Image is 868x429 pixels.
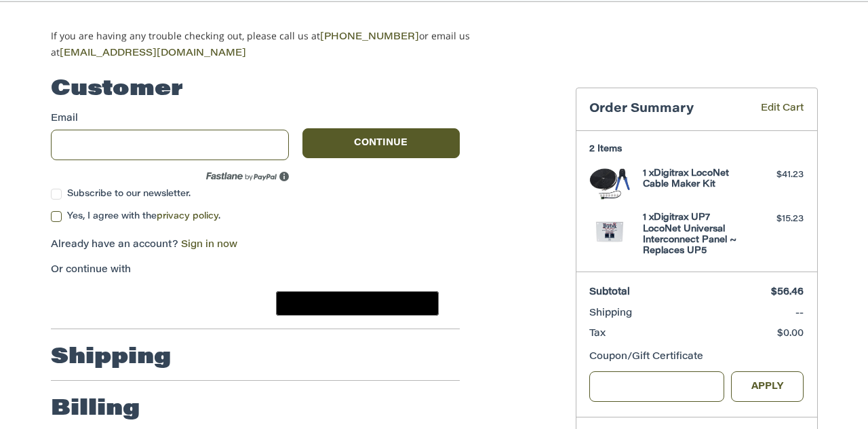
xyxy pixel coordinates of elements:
[181,240,237,250] a: Sign in now
[51,344,171,371] h2: Shipping
[589,288,630,297] span: Subtotal
[51,238,460,253] p: Already have an account?
[161,291,263,316] iframe: PayPal-paylater
[589,309,632,318] span: Shipping
[589,371,724,402] input: Gift Certificate or Coupon Code
[750,212,804,226] div: $15.23
[643,212,747,257] h4: 1 x Digitrax UP7 LocoNet Universal Interconnect Panel ~ Replaces UP5
[741,102,804,117] a: Edit Cart
[302,128,460,158] button: Continue
[589,144,804,155] h3: 2 Items
[771,288,804,297] span: $56.46
[51,263,460,278] p: Or continue with
[67,212,220,221] span: Yes, I agree with the .
[589,329,606,339] span: Tax
[60,49,246,58] a: [EMAIL_ADDRESS][DOMAIN_NAME]
[51,76,183,103] h2: Customer
[643,168,747,191] h4: 1 x Digitrax LocoNet Cable Maker Kit
[777,329,804,339] span: $0.00
[276,291,439,316] button: Google Pay
[750,168,804,182] div: $41.23
[320,33,419,42] a: [PHONE_NUMBER]
[157,212,218,221] a: privacy policy
[731,371,804,402] button: Apply
[46,291,148,316] iframe: PayPal-paypal
[51,112,290,126] label: Email
[67,189,191,198] span: Subscribe to our newsletter.
[51,396,140,423] h2: Billing
[51,29,513,61] p: If you are having any trouble checking out, please call us at or email us at
[589,102,741,117] h3: Order Summary
[589,350,804,365] div: Coupon/Gift Certificate
[795,309,804,318] span: --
